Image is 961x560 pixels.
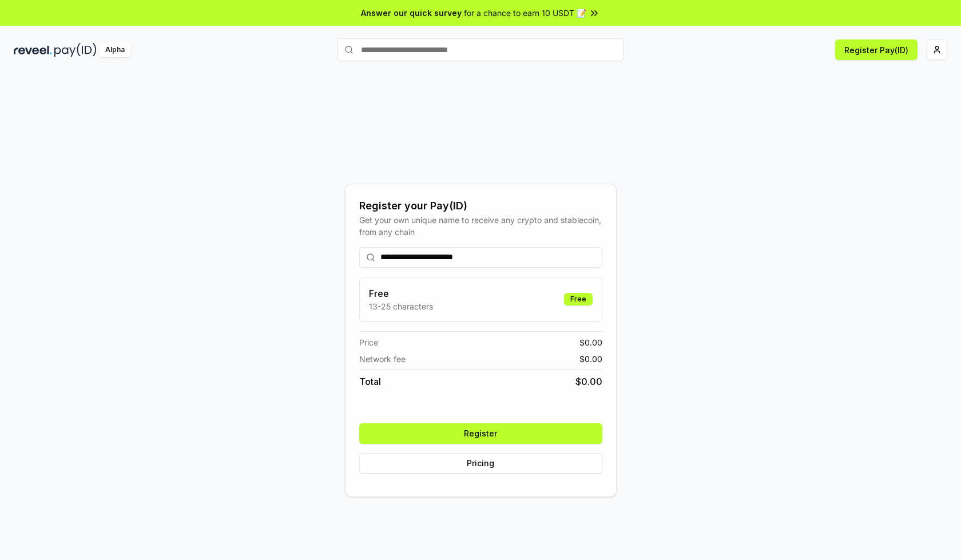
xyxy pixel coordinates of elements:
h3: Free [369,287,433,300]
img: pay_id [54,43,97,57]
span: Total [359,375,381,388]
div: Register your Pay(ID) [359,198,602,214]
span: Answer our quick survey [361,7,462,19]
p: 13-25 characters [369,300,433,312]
span: $ 0.00 [579,336,602,348]
div: Free [564,293,593,305]
span: $ 0.00 [579,353,602,365]
span: $ 0.00 [575,375,602,388]
span: Network fee [359,353,406,365]
button: Register Pay(ID) [835,39,918,60]
span: Price [359,336,378,348]
button: Pricing [359,453,602,474]
div: Alpha [99,43,131,57]
span: for a chance to earn 10 USDT 📝 [464,7,586,19]
div: Get your own unique name to receive any crypto and stablecoin, from any chain [359,214,602,238]
button: Register [359,423,602,444]
img: reveel_dark [14,43,52,57]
